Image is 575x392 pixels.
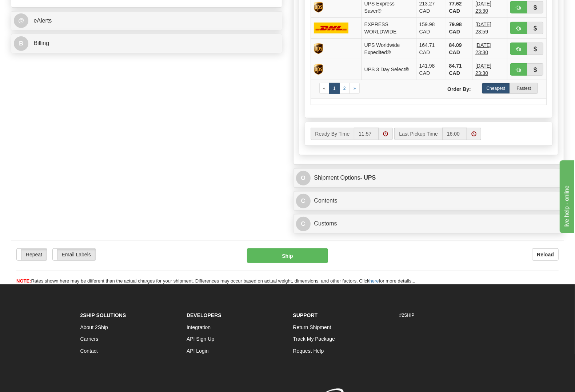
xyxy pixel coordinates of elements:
[428,83,476,93] label: Order By:
[399,313,495,318] h6: #2SHIP
[296,171,562,185] a: OShipment Options- UPS
[14,13,28,28] span: @
[361,59,416,80] td: UPS 3 Day Select®
[296,194,311,208] span: C
[361,18,416,39] td: EXPRESS WORLDWIDE
[475,62,504,77] span: 3 Days
[293,312,318,318] strong: Support
[361,39,416,59] td: UPS Worldwide Expedited®
[329,83,340,94] a: 1
[33,40,49,46] span: Billing
[187,336,214,342] a: API Sign Up
[187,312,221,318] strong: Developers
[323,86,326,91] span: «
[5,4,67,13] div: live help - online
[350,83,360,94] a: Next
[293,324,331,330] a: Return Shipment
[296,217,311,231] span: C
[314,23,349,33] img: DHL_Worldwide
[354,86,356,91] span: »
[293,336,335,342] a: Track My Package
[293,348,324,354] a: Request Help
[296,193,562,208] a: CContents
[187,324,211,330] a: Integration
[416,18,446,39] td: 159.98 CAD
[416,59,446,80] td: 141.98 CAD
[16,278,31,284] span: NOTE:
[475,41,504,56] span: 2 Days
[53,249,96,260] label: Email Labels
[314,43,323,54] img: UPS
[532,248,559,261] button: Reload
[475,21,504,35] span: 3 Days
[80,348,98,354] a: Contact
[80,312,126,318] strong: 2Ship Solutions
[314,2,323,13] img: UPS
[187,348,209,354] a: API Login
[446,18,472,39] td: 79.98 CAD
[314,64,323,75] img: UPS
[482,83,510,94] label: Cheapest
[319,83,330,94] a: Previous
[296,171,311,185] span: O
[510,83,538,94] label: Fastest
[296,216,562,231] a: CCustoms
[14,13,279,28] a: @ eAlerts
[446,59,472,80] td: 84.71 CAD
[80,324,108,330] a: About 2Ship
[339,83,350,94] a: 2
[537,252,554,257] b: Reload
[558,159,574,233] iframe: chat widget
[370,278,379,284] a: here
[14,36,279,51] a: B Billing
[416,39,446,59] td: 164.71 CAD
[14,36,28,51] span: B
[446,39,472,59] td: 84.09 CAD
[80,336,99,342] a: Carriers
[11,278,564,285] div: Rates shown here may be different than the actual charges for your shipment. Differences may occu...
[17,249,47,260] label: Repeat
[360,175,376,181] strong: - UPS
[311,128,354,140] label: Ready By Time
[394,128,442,140] label: Last Pickup Time
[33,17,52,24] span: eAlerts
[247,248,328,263] button: Ship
